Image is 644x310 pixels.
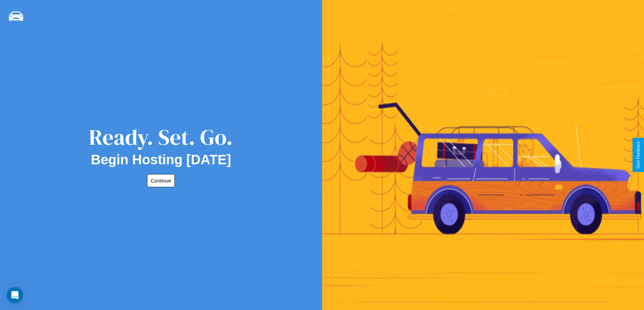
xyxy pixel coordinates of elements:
div: Give Feedback [636,141,641,169]
h2: Begin Hosting [DATE] [91,152,231,167]
button: Continue [147,174,175,187]
div: Ready. Set. Go. [89,122,233,152]
div: Open Intercom Messenger [7,287,23,303]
